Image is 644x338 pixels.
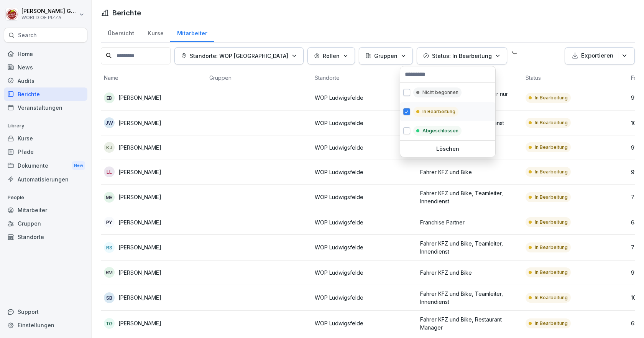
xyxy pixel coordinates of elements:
p: Nicht begonnen [422,89,458,96]
p: Löschen [403,145,492,152]
p: Gruppen [374,52,398,60]
p: Status: In Bearbeitung [432,52,492,60]
p: Rollen [323,52,340,60]
p: Exportieren [581,51,613,60]
p: Standorte: WOP [GEOGRAPHIC_DATA] [190,52,288,60]
p: In Bearbeitung [422,108,455,115]
p: Abgeschlossen [422,127,458,134]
